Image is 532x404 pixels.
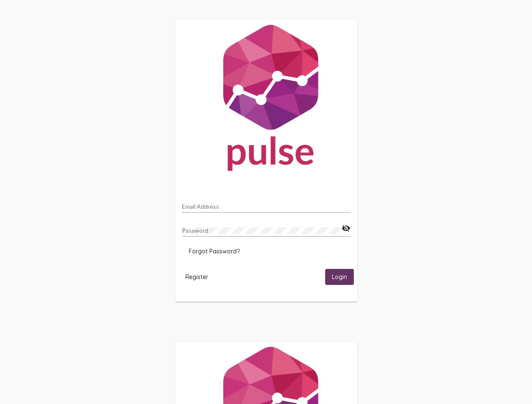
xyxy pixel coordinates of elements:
mat-icon: visibility_off [342,223,350,234]
span: Register [185,273,208,281]
button: Forgot Password? [182,244,246,259]
span: Forgot Password? [189,247,240,255]
img: Pulse For Good Logo [175,20,357,179]
button: Login [325,269,354,284]
button: Register [179,269,215,284]
span: Login [332,274,347,281]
